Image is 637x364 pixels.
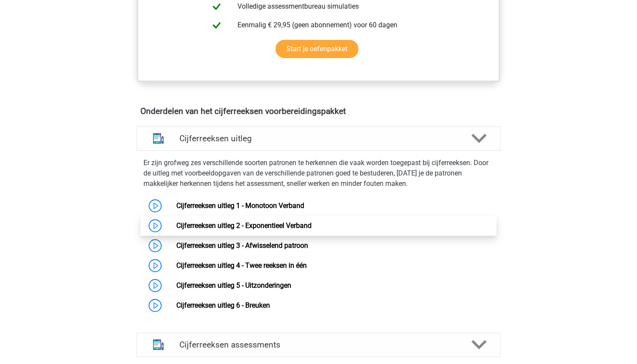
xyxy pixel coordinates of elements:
[176,301,270,309] a: Cijferreeksen uitleg 6 - Breuken
[179,340,458,350] h4: Cijferreeksen assessments
[140,106,497,116] h4: Onderdelen van het cijferreeksen voorbereidingspakket
[143,158,494,189] p: Er zijn grofweg zes verschillende soorten patronen te herkennen die vaak worden toegepast bij cij...
[133,333,504,357] a: assessments Cijferreeksen assessments
[179,133,458,143] h4: Cijferreeksen uitleg
[276,40,358,58] a: Start je oefenpakket
[176,221,312,230] a: Cijferreeksen uitleg 2 - Exponentieel Verband
[147,127,169,149] img: cijferreeksen uitleg
[176,201,304,210] a: Cijferreeksen uitleg 1 - Monotoon Verband
[176,261,307,270] a: Cijferreeksen uitleg 4 - Twee reeksen in één
[133,127,504,151] a: uitleg Cijferreeksen uitleg
[176,241,308,250] a: Cijferreeksen uitleg 3 - Afwisselend patroon
[147,334,169,356] img: cijferreeksen assessments
[176,281,291,289] a: Cijferreeksen uitleg 5 - Uitzonderingen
